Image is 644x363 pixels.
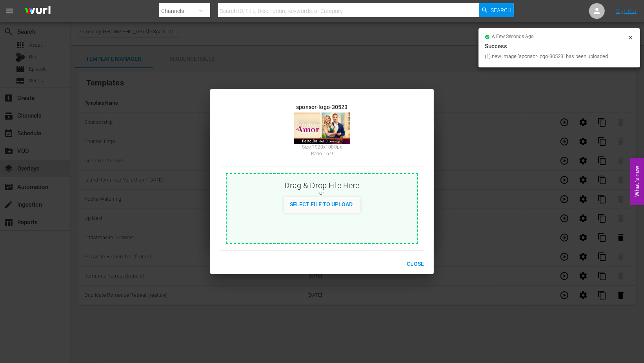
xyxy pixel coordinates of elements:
[407,259,424,269] span: Close
[492,34,534,40] span: a few seconds ago
[485,42,634,51] div: Success
[630,158,644,205] button: Open Feedback Widget
[400,257,431,271] button: Close
[227,180,417,189] div: Drag & Drop File Here
[616,8,637,14] a: Sign Out
[491,3,511,17] span: Search
[284,201,359,207] span: Select File to Upload
[19,2,56,20] img: ans4CAIJ8jUAAAAAAAAAAAAAAAAAAAAAAAAgQb4GAAAAAAAAAAAAAAAAAAAAAAAAJMjXAAAAAAAAAAAAAAAAAAAAAAAAgAT5G...
[294,113,350,144] img: 987-sponsor-logo-30523_v1.jpg
[226,144,418,160] div: Size: 1920 x 1080 px Ratio: 16:9
[227,189,417,197] div: or
[284,197,359,211] button: Select File to Upload
[485,53,626,60] div: (1) new image "sponsor-logo-30523" has been uploaded
[226,103,418,109] div: sponsor-logo-30523
[5,6,14,16] span: menu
